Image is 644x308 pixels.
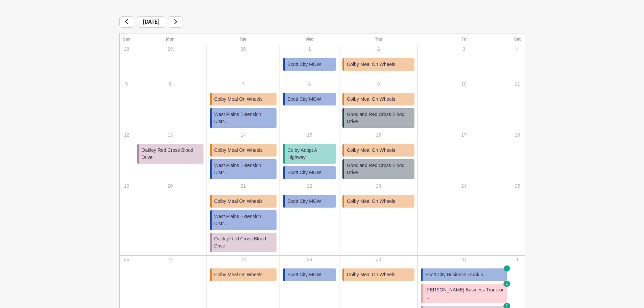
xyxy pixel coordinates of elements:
[283,166,336,179] a: Scott City MOW
[340,183,417,190] p: 23
[342,195,414,208] a: Colby Meal On Wheels
[510,46,524,53] p: 4
[137,16,165,28] span: [DATE]
[214,147,263,154] span: Colby Meal On Wheels
[340,46,417,53] p: 2
[214,96,263,103] span: Colby Meal On Wheels
[287,96,321,103] span: Scott City MOW
[283,93,336,105] a: Scott City MOW
[135,183,206,190] p: 20
[210,108,277,128] a: West Plains Extension Distr...
[280,132,339,139] p: 15
[342,108,414,128] a: Goodland Red Cross Blood Drive
[135,46,206,53] p: 29
[342,159,414,179] a: Goodland Red Cross Blood Drive
[347,111,412,125] span: Goodland Red Cross Blood Drive
[287,169,321,176] span: Scott City MOW
[347,271,395,278] span: Colby Meal On Wheels
[418,256,509,263] p: 31
[280,46,339,53] p: 1
[119,33,134,45] th: Sun
[207,256,280,263] p: 28
[504,265,510,271] span: 1
[421,284,507,303] a: [PERSON_NAME] Business Trunk or ... 2
[347,162,412,176] span: Goodland Red Cross Blood Drive
[135,256,206,263] p: 27
[425,271,487,278] span: Scott City Business Trunk o...
[283,58,336,71] a: Scott City MOW
[504,281,510,287] span: 2
[340,80,417,88] p: 9
[137,144,204,164] a: Oakley Red Cross Blood Drive
[120,132,134,139] p: 12
[287,61,321,68] span: Scott City MOW
[207,46,280,53] p: 30
[347,147,395,154] span: Colby Meal On Wheels
[418,33,510,45] th: Fri
[421,268,507,281] a: Scott City Business Trunk o... 1
[418,80,509,88] p: 10
[210,195,277,208] a: Colby Meal On Wheels
[342,58,414,71] a: Colby Meal On Wheels
[120,256,134,263] p: 26
[425,286,504,301] span: [PERSON_NAME] Business Trunk or ...
[283,195,336,208] a: Scott City MOW
[340,132,417,139] p: 16
[120,183,134,190] p: 19
[280,33,339,45] th: Wed
[207,80,280,88] p: 7
[210,268,277,281] a: Colby Meal On Wheels
[510,33,525,45] th: Sat
[347,96,395,103] span: Colby Meal On Wheels
[280,183,339,190] p: 22
[214,162,274,176] span: West Plains Extension Distr...
[207,183,280,190] p: 21
[283,268,336,281] a: Scott City MOW
[207,33,280,45] th: Tue
[120,46,134,53] p: 28
[210,210,277,230] a: West Plains Extension Distr...
[210,144,277,157] a: Colby Meal On Wheels
[214,198,263,205] span: Colby Meal On Wheels
[287,147,333,161] span: Colby Adopt A Highway
[418,183,509,190] p: 24
[214,111,274,125] span: West Plains Extension Distr...
[210,233,277,252] a: Oakley Red Cross Blood Drive
[347,198,395,205] span: Colby Meal On Wheels
[210,159,277,179] a: West Plains Extension Distr...
[287,271,321,278] span: Scott City MOW
[214,271,263,278] span: Colby Meal On Wheels
[120,80,134,88] p: 5
[142,147,201,161] span: Oakley Red Cross Blood Drive
[510,80,524,88] p: 11
[510,256,524,263] p: 1
[134,33,207,45] th: Mon
[207,132,280,139] p: 14
[347,61,395,68] span: Colby Meal On Wheels
[342,268,414,281] a: Colby Meal On Wheels
[510,183,524,190] p: 25
[510,132,524,139] p: 18
[214,213,274,227] span: West Plains Extension Distr...
[210,93,277,105] a: Colby Meal On Wheels
[287,198,321,205] span: Scott City MOW
[418,46,509,53] p: 3
[418,132,509,139] p: 17
[283,144,336,164] a: Colby Adopt A Highway
[214,235,274,250] span: Oakley Red Cross Blood Drive
[342,93,414,105] a: Colby Meal On Wheels
[339,33,418,45] th: Thu
[135,80,206,88] p: 6
[340,256,417,263] p: 30
[135,132,206,139] p: 13
[280,256,339,263] p: 29
[280,80,339,88] p: 8
[342,144,414,157] a: Colby Meal On Wheels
